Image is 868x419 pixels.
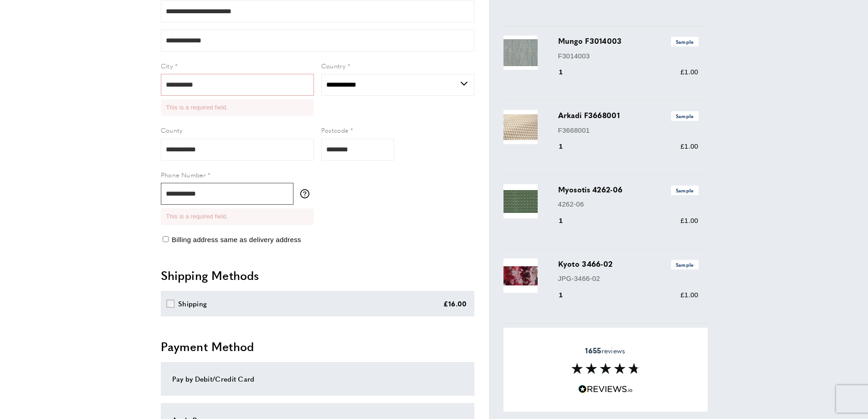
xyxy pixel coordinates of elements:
[671,260,699,269] span: Sample
[503,110,538,144] img: Arkadi F3668001
[161,267,474,284] h2: Shipping Methods
[585,345,601,356] strong: 1655
[558,259,699,269] h3: Kyoto 3466-02
[161,125,183,134] span: County
[178,298,207,309] div: Shipping
[671,111,699,121] span: Sample
[558,36,699,47] h3: Mungo F3014003
[443,298,467,309] div: £16.00
[671,37,699,47] span: Sample
[172,373,463,384] div: Pay by Debit/Credit Card
[558,110,699,121] h3: Arkadi F3668001
[558,125,699,136] p: F3668001
[680,291,698,299] span: £1.00
[558,290,576,300] div: 1
[166,212,308,221] li: This is a required field.
[680,68,698,76] span: £1.00
[503,259,538,293] img: Kyoto 3466-02
[571,363,640,374] img: Reviews section
[558,141,576,152] div: 1
[585,346,625,355] span: reviews
[166,103,308,112] li: This is a required field.
[558,67,576,78] div: 1
[163,236,169,242] input: Billing address same as delivery address
[558,199,699,210] p: 4262-06
[671,186,699,195] span: Sample
[161,170,206,179] span: Phone Number
[321,61,346,70] span: Country
[558,51,699,62] p: F3014003
[558,273,699,284] p: JPG-3466-02
[503,184,538,218] img: Myosotis 4262-06
[161,61,173,70] span: City
[558,184,699,195] h3: Myosotis 4262-06
[161,338,474,355] h2: Payment Method
[558,215,576,226] div: 1
[680,142,698,150] span: £1.00
[578,385,633,393] img: Reviews.io 5 stars
[321,125,349,134] span: Postcode
[300,189,314,198] button: More information
[172,236,301,243] span: Billing address same as delivery address
[503,36,538,70] img: Mungo F3014003
[680,217,698,224] span: £1.00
